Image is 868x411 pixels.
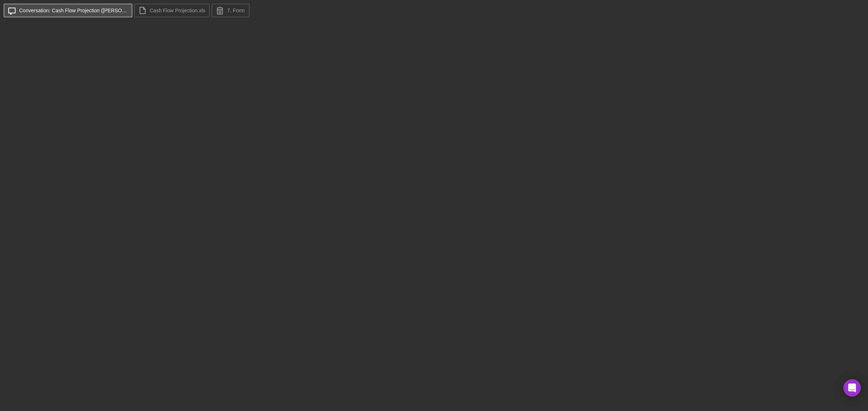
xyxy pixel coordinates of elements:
label: 7. Form [227,8,244,13]
button: Cash Flow Projection.xls [134,4,210,17]
button: Conversation: Cash Flow Projection ([PERSON_NAME]) [4,4,132,17]
label: Conversation: Cash Flow Projection ([PERSON_NAME]) [19,8,128,13]
button: 7. Form [212,4,249,17]
label: Cash Flow Projection.xls [150,8,205,13]
div: Open Intercom Messenger [843,379,861,397]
